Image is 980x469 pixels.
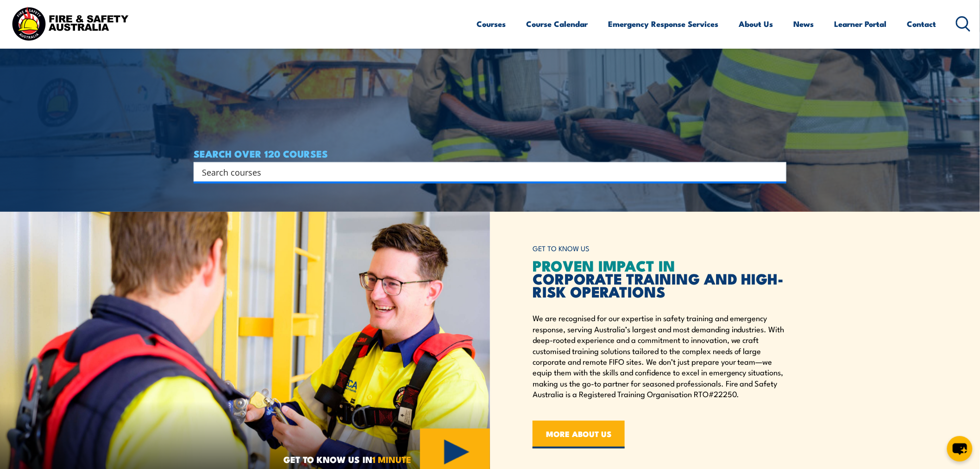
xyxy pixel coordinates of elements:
a: Learner Portal [835,12,887,36]
a: MORE ABOUT US [533,421,625,449]
a: About Us [739,12,773,36]
span: PROVEN IMPACT IN [533,254,675,277]
button: chat-button [947,436,973,462]
input: Search input [202,165,766,179]
strong: 1 MINUTE [373,452,412,466]
a: Course Calendar [527,12,588,36]
a: Courses [477,12,506,36]
button: Search magnifier button [770,165,783,178]
h4: SEARCH OVER 120 COURSES [194,148,786,158]
span: GET TO KNOW US IN [283,455,412,463]
a: Emergency Response Services [609,12,719,36]
h2: CORPORATE TRAINING AND HIGH-RISK OPERATIONS [533,259,786,298]
a: Contact [907,12,936,36]
h6: GET TO KNOW US [533,240,786,257]
a: News [794,12,814,36]
form: Search form [204,165,768,178]
p: We are recognised for our expertise in safety training and emergency response, serving Australia’... [533,312,786,399]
